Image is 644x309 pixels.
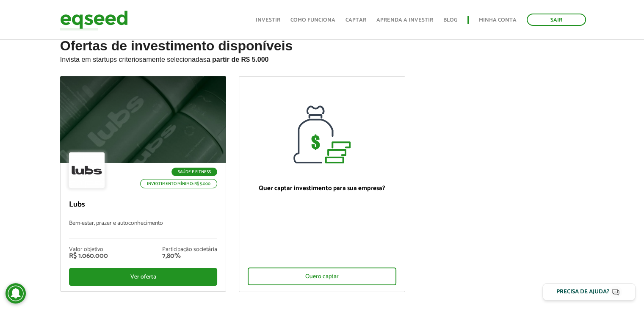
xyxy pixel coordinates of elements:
a: Captar [345,17,366,23]
div: Participação societária [162,247,217,253]
p: Bem-estar, prazer e autoconhecimento [69,220,218,238]
img: EqSeed [60,8,128,31]
div: 7,80% [162,253,217,259]
p: Investimento mínimo: R$ 5.000 [140,179,217,188]
p: Invista em startups criteriosamente selecionadas [60,53,584,63]
a: Investir [256,17,280,23]
div: Quero captar [248,268,396,285]
div: R$ 1.060.000 [69,253,108,259]
p: Quer captar investimento para sua empresa? [248,185,396,192]
a: Saúde e Fitness Investimento mínimo: R$ 5.000 Lubs Bem-estar, prazer e autoconhecimento Valor obj... [60,76,227,292]
a: Aprenda a investir [376,17,433,23]
h2: Ofertas de investimento disponíveis [60,39,584,76]
a: Sair [527,14,586,26]
a: Blog [443,17,457,23]
p: Saúde e Fitness [171,168,217,176]
a: Quer captar investimento para sua empresa? Quero captar [239,76,405,292]
div: Ver oferta [69,268,218,286]
a: Como funciona [290,17,335,23]
p: Lubs [69,200,218,210]
a: Minha conta [479,17,517,23]
strong: a partir de R$ 5.000 [207,56,269,63]
div: Valor objetivo [69,247,108,253]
